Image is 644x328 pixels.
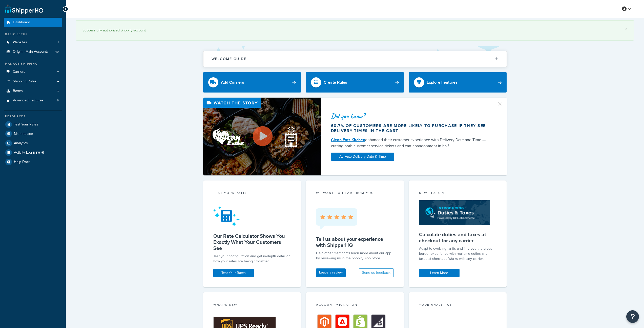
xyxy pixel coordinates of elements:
[316,236,394,248] h5: Tell us about your experience with ShipperHQ
[14,149,47,156] span: Activity Log
[203,51,507,67] button: Welcome Guide
[306,72,404,93] a: Create Rules
[4,114,62,119] div: Resources
[409,72,507,93] a: Explore Features
[359,268,394,277] button: Send us feedback
[4,96,62,105] li: Advanced Features
[213,191,291,196] div: Test your rates
[316,251,394,261] p: Help other merchants learn more about our app by reviewing us in the Shopify App Store.
[419,231,497,244] h5: Calculate duties and taxes at checkout for any carrier
[419,191,497,196] div: New Feature
[4,47,62,57] li: Origin - Main Accounts
[203,72,301,93] a: Add Carriers
[13,98,44,103] span: Advanced Features
[33,151,47,155] span: NEW
[55,50,59,54] span: 49
[212,57,246,61] h2: Welcome Guide
[13,40,27,45] span: Websites
[331,153,394,161] a: Activate Delivery Date & Time
[4,120,62,129] a: Test Your Rates
[626,310,639,323] button: Open Resource Center
[4,148,62,157] a: Activity LogNEW
[4,32,62,37] div: Basic Setup
[427,79,458,86] div: Explore Features
[4,129,62,138] a: Marketplace
[14,141,28,145] span: Analytics
[213,269,254,277] a: Test Your Rates
[221,79,244,86] div: Add Carriers
[203,98,321,175] img: Video thumbnail
[4,38,62,47] a: Websites1
[316,268,346,277] a: Leave a review
[58,40,59,45] span: 1
[13,20,30,25] span: Dashboard
[4,148,62,157] li: [object Object]
[13,89,23,93] span: Boxes
[14,132,33,136] span: Marketplace
[419,302,497,308] div: Your Analytics
[4,62,62,66] div: Manage Shipping
[4,139,62,148] a: Analytics
[57,98,59,103] span: 6
[625,27,627,31] a: ×
[331,113,491,120] div: Did you know?
[13,50,49,54] span: Origin - Main Accounts
[14,122,38,127] span: Test Your Rates
[331,137,365,143] a: Clean Eatz Kitchen
[4,77,62,86] a: Shipping Rules
[13,70,25,74] span: Carriers
[419,269,460,277] a: Learn More
[4,157,62,167] a: Help Docs
[213,302,291,308] div: What's New
[13,79,36,84] span: Shipping Rules
[316,302,394,308] div: Account Migration
[316,191,394,195] p: we want to hear from you
[324,79,347,86] div: Create Rules
[14,160,30,164] span: Help Docs
[4,38,62,47] li: Websites
[4,47,62,57] a: Origin - Main Accounts49
[331,123,491,133] div: 60.7% of customers are more likely to purchase if they see delivery times in the cart
[4,86,62,96] a: Boxes
[331,137,491,149] div: enhanced their customer experience with Delivery Date and Time — cutting both customer service ti...
[213,254,291,264] div: Test your configuration and get in-depth detail on how your rates are being calculated.
[213,233,291,251] h5: Our Rate Calculator Shows You Exactly What Your Customers See
[82,27,627,34] div: Successfully authorized Shopify account
[419,246,497,261] p: Adapt to evolving tariffs and improve the cross-border experience with real-time duties and taxes...
[4,96,62,105] a: Advanced Features6
[4,67,62,77] a: Carriers
[4,18,62,27] a: Dashboard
